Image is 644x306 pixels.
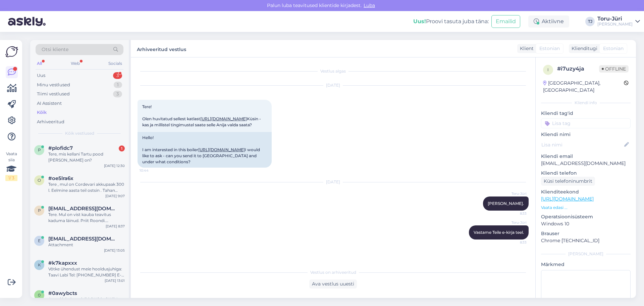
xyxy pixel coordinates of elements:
a: Toru-Jüri[PERSON_NAME] [597,16,640,27]
input: Lisa tag [541,118,631,128]
input: Lisa nimi [541,141,623,148]
div: Web [69,59,81,68]
span: k [38,262,41,267]
p: Kliendi telefon [541,170,631,177]
span: Estonian [603,45,624,52]
span: Toru-Jüri [501,191,527,196]
span: p [38,208,41,213]
div: [DATE] 13:01 [105,278,125,283]
div: [DATE] 12:30 [104,163,125,168]
span: erkivessin@gmail.com [48,236,118,242]
a: [URL][DOMAIN_NAME] [200,116,247,121]
p: Klienditeekond [541,188,631,195]
div: Ava vestlus uuesti [309,279,357,289]
div: 1 / 3 [5,175,17,181]
div: Aktiivne [528,15,569,28]
div: 1 [114,82,122,88]
p: Vaata edasi ... [541,205,631,211]
div: Arhiveeritud [37,119,64,125]
span: Offline [599,65,629,73]
img: Askly Logo [5,45,18,58]
p: Operatsioonisüsteem [541,213,631,220]
span: Otsi kliente [42,46,68,53]
p: Kliendi nimi [541,131,631,138]
a: [URL][DOMAIN_NAME] [541,196,594,202]
div: [PERSON_NAME] [541,251,631,257]
div: Uus [37,72,45,79]
span: Luba [362,2,377,8]
div: Kliendi info [541,100,631,106]
span: 8:33 [501,240,527,245]
a: [URL][DOMAIN_NAME] [198,147,245,152]
div: TJ [585,17,595,26]
div: [DATE] [138,82,529,88]
div: 1 [119,145,125,151]
label: Arhiveeritud vestlus [137,44,186,53]
p: [EMAIL_ADDRESS][DOMAIN_NAME] [541,160,631,167]
b: Uus! [413,18,426,25]
p: Windows 10 [541,220,631,227]
span: o [38,178,41,183]
span: p [38,147,41,152]
div: Socials [107,59,123,68]
span: 0 [38,293,41,298]
span: #oe5lra6x [48,175,73,181]
div: # i7uzy4ja [557,65,599,73]
div: Attachment [48,242,125,248]
span: Estonian [539,45,560,52]
span: Vestlus on arhiveeritud [310,269,356,275]
span: 10:44 [140,168,165,173]
div: Proovi tasuta juba täna: [413,17,489,26]
div: [DATE] 13:05 [104,248,125,253]
span: [PERSON_NAME]. [488,201,524,206]
p: Chrome [TECHNICAL_ID] [541,237,631,244]
div: 3 [113,72,122,79]
button: Emailid [491,15,520,28]
div: [DATE] [138,179,529,185]
p: Kliendi tag'id [541,110,631,117]
div: Vaata siia [5,151,17,181]
div: [DATE] 8:37 [106,224,125,229]
span: Tere! Olen huvitatud sellest katlast Küsin - kas ja millistel tingimustel saate selle Anija valda... [142,104,262,127]
div: AI Assistent [37,100,62,107]
p: Brauser [541,230,631,237]
div: Kõik [37,109,47,116]
div: Tiimi vestlused [37,91,70,97]
span: Vastame Teile e-kirja teel. [474,230,524,235]
div: Tere, mis kellani Tartu pood [PERSON_NAME] on? [48,151,125,163]
span: 8:33 [501,211,527,216]
span: #0awybcts [48,290,77,296]
p: Märkmed [541,261,631,268]
div: [DATE] 9:07 [105,193,125,199]
div: Klient [517,45,534,52]
p: Kliendi email [541,153,631,160]
div: [GEOGRAPHIC_DATA], [GEOGRAPHIC_DATA] [543,80,624,94]
div: All [36,59,43,68]
div: Küsi telefoninumbrit [541,177,595,186]
div: Minu vestlused [37,82,70,88]
span: e [38,238,41,243]
div: 3 [113,91,122,97]
div: Vestlus algas [138,68,529,74]
span: #k7kapxxx [48,260,77,266]
span: i [547,67,549,72]
div: Klienditugi [569,45,597,52]
span: #plofidc7 [48,145,73,151]
div: Võtke ühendust meie hooldusjuhiga: Taavi Labi Tel: [PHONE_NUMBER] E-post: [EMAIL_ADDRESS][DOMAIN_... [48,266,125,278]
div: [PERSON_NAME] [597,21,633,27]
span: Kõik vestlused [65,130,94,136]
div: Tere , mul on Cordevari akkupaak 300 l. Eelmine aasta teil ostsin . Tahan [PERSON_NAME] küttekeha... [48,181,125,193]
div: Tere. Mul on vist kauba teavitus kaduma läinud. Priit Roondi. [DOMAIN_NAME][URL], st344719, 44550... [48,212,125,224]
span: proondi@hotmail.com [48,206,118,212]
span: Toru-Jüri [501,220,527,225]
div: Toru-Jüri [597,16,633,21]
div: Hello! I am interested in this boiler I would like to ask - can you send it to [GEOGRAPHIC_DATA] ... [138,132,272,168]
